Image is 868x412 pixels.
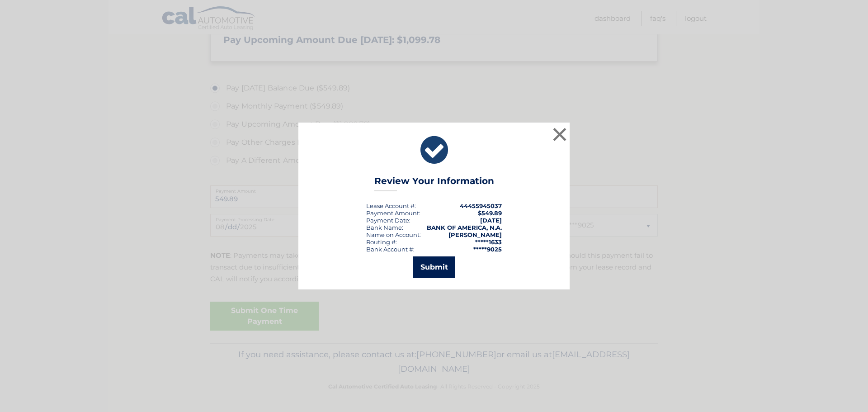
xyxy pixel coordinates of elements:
span: [DATE] [480,217,502,224]
strong: BANK OF AMERICA, N.A. [427,224,502,231]
div: Payment Amount: [366,209,420,217]
div: : [366,217,410,224]
div: Routing #: [366,238,397,246]
div: Bank Name: [366,224,403,231]
div: Lease Account #: [366,202,416,209]
button: Submit [413,256,455,278]
strong: [PERSON_NAME] [448,231,502,238]
span: Payment Date [366,217,409,224]
div: Bank Account #: [366,246,415,253]
h3: Review Your Information [374,175,494,191]
button: × [551,125,569,143]
span: $549.89 [478,209,502,217]
strong: 44455945037 [460,202,502,209]
div: Name on Account: [366,231,421,238]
